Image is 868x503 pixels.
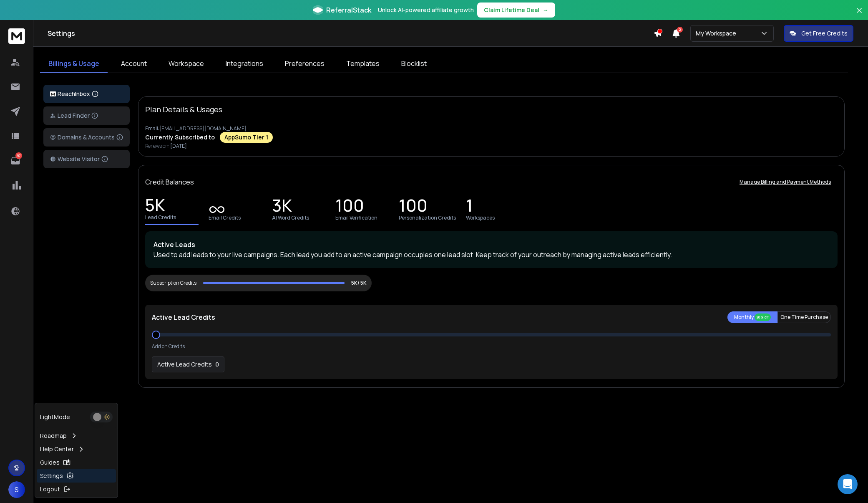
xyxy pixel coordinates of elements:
span: → [543,6,548,14]
p: Workspaces [466,215,495,221]
div: Subscription Credits [150,280,196,286]
h1: Settings [48,28,654,38]
p: Guides [40,458,60,467]
p: 3K [272,201,292,213]
p: 100 [399,201,428,213]
button: Monthly 20% off [727,311,777,323]
p: Email Verification [335,215,377,221]
p: Currently Subscribed to [145,133,215,142]
span: 2 [677,27,683,33]
a: Templates [338,55,388,73]
button: Claim Lifetime Deal→ [477,3,555,18]
p: Plan Details & Usages [145,104,222,115]
p: Logout [40,485,60,493]
p: Credit Balances [145,177,194,187]
p: Used to add leads to your live campaigns. Each lead you add to an active campaign occupies one le... [153,250,829,260]
p: 5K [145,201,165,212]
p: Add on Credits [152,343,185,350]
a: Account [113,55,155,73]
p: 5K/ 5K [351,280,367,286]
span: ReferralStack [326,5,371,15]
p: Manage Billing and Payment Methods [740,179,831,185]
button: Domains & Accounts [43,128,130,147]
p: Renews on: [145,143,838,149]
a: Billings & Usage [40,55,108,73]
button: Lead Finder [43,106,130,125]
p: Active Leads [153,240,829,250]
div: Open Intercom Messenger [838,474,858,494]
p: Roadmap [40,432,67,440]
p: Unlock AI-powered affiliate growth [378,6,474,14]
img: logo [50,91,56,97]
p: 97 [15,152,22,159]
button: ReachInbox [43,85,130,103]
button: S [8,481,25,498]
p: Get Free Credits [801,29,848,38]
p: 1 [466,201,473,213]
p: AI Word Credits [272,215,309,221]
p: My Workspace [696,29,740,38]
span: [DATE] [170,142,187,149]
p: Active Lead Credits [157,360,212,369]
p: Email: [EMAIL_ADDRESS][DOMAIN_NAME] [145,125,838,132]
p: 0 [215,360,219,369]
a: Blocklist [393,55,435,73]
button: Manage Billing and Payment Methods [733,174,838,190]
div: AppSumo Tier 1 [220,132,273,143]
button: Website Visitor [43,150,130,168]
p: Help Center [40,445,74,453]
a: Workspace [160,55,212,73]
button: Close banner [854,5,865,25]
a: Settings [37,469,116,483]
p: Light Mode [40,413,70,421]
button: Get Free Credits [784,25,853,42]
p: Settings [40,472,63,480]
a: Roadmap [37,429,116,442]
a: Preferences [277,55,333,73]
p: Active Lead Credits [152,312,215,322]
a: Help Center [37,442,116,456]
p: Email Credits [209,215,241,221]
a: Guides [37,456,116,469]
button: One Time Purchase [777,311,831,323]
p: 100 [335,201,364,213]
a: Integrations [217,55,272,73]
p: Personalization Credits [399,215,456,221]
a: 97 [7,152,24,169]
div: 20% off [755,313,771,321]
p: Lead Credits [145,214,176,221]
